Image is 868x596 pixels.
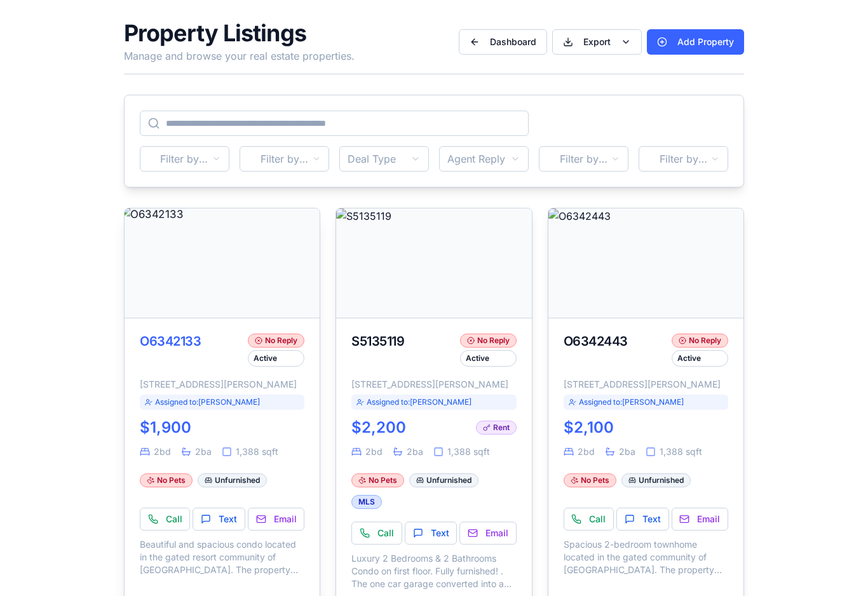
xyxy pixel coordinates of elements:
button: Export [552,29,642,55]
h1: Property Listings [124,20,355,46]
span: 2 bd [564,445,595,458]
p: $ 2,200 [351,417,406,438]
div: [STREET_ADDRESS][PERSON_NAME] [351,376,516,391]
div: Assigned to: [PERSON_NAME] [140,395,304,410]
button: Call [351,522,402,545]
p: Spacious 2-bedroom townhome located in the gated community of [GEOGRAPHIC_DATA]. The property inc... [564,538,728,576]
div: Unfurnished [198,473,267,487]
button: Text [193,508,245,531]
div: Unfurnished [409,473,478,487]
button: Email [672,508,728,531]
div: O6342443 [564,334,667,349]
button: Call [564,508,614,531]
div: Assigned to: [PERSON_NAME] [351,395,516,410]
button: Email [248,508,304,531]
span: 2 ba [605,445,635,458]
div: Active [248,350,304,367]
p: $ 2,100 [564,417,614,438]
span: 2 ba [181,445,212,458]
span: 2 bd [140,445,171,458]
button: Dashboard [459,29,547,55]
div: Active [460,350,517,367]
span: 1,388 sqft [433,445,490,458]
div: [STREET_ADDRESS][PERSON_NAME] [564,376,728,391]
div: [STREET_ADDRESS][PERSON_NAME] [140,376,304,391]
div: MLS [351,495,382,509]
p: Manage and browse your real estate properties. [124,48,355,64]
span: 2 ba [393,445,423,458]
p: Luxury 2 Bedrooms & 2 Bathrooms Condo on first floor. Fully furnished! . The one car garage conve... [351,552,516,590]
div: No Pets [564,473,616,487]
span: 1,388 sqft [646,445,702,458]
div: No Pets [140,473,193,487]
button: Text [616,508,668,531]
button: Email [459,522,516,545]
div: No Reply [672,334,728,348]
div: No Reply [248,334,304,348]
img: O6342443 [548,208,743,318]
img: O6342133 [119,206,325,320]
p: Beautiful and spacious condo located in the gated resort community of [GEOGRAPHIC_DATA]. The prop... [140,538,304,576]
div: S5135119 [351,334,454,349]
div: Active [672,350,728,367]
div: Unfurnished [621,473,691,487]
div: No Reply [460,334,517,348]
p: $ 1,900 [140,417,191,438]
img: S5135119 [336,208,531,318]
button: Text [405,522,457,545]
div: O6342133 [140,334,243,349]
div: Assigned to: [PERSON_NAME] [564,395,728,410]
div: No Pets [351,473,404,487]
div: Rent [476,421,517,435]
span: 1,388 sqft [222,445,278,458]
button: Add Property [647,29,744,55]
span: 2 bd [351,445,383,458]
button: Call [140,508,190,531]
